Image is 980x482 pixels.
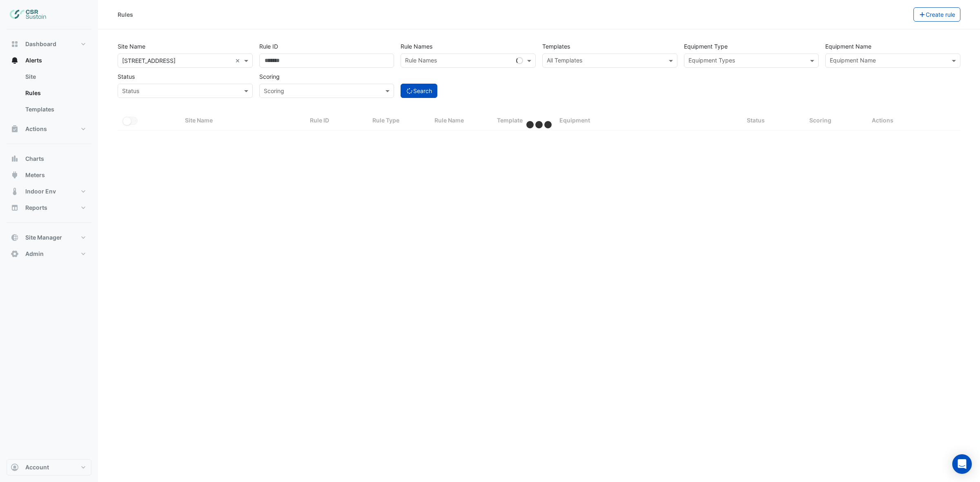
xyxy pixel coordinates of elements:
div: Rule ID [310,116,363,125]
span: Meters [25,171,45,179]
span: Actions [25,125,47,133]
div: Rule Name [434,116,487,125]
button: Site Manager [7,229,91,246]
div: Rules [118,10,133,19]
app-icon: Meters [11,171,19,179]
div: Template [497,116,550,125]
label: Scoring [259,69,280,84]
div: Rule Names [404,56,437,67]
span: Account [25,463,49,471]
label: Rule ID [259,39,278,53]
div: Open Intercom Messenger [952,454,972,474]
button: Search [401,84,437,98]
div: Actions [872,116,955,125]
div: Alerts [7,69,91,121]
span: Charts [25,155,44,163]
div: Status [747,116,800,125]
button: Charts [7,151,91,167]
a: Rules [19,85,91,101]
app-icon: Actions [11,125,19,133]
a: Templates [19,101,91,118]
app-icon: Charts [11,155,19,163]
a: Site [19,69,91,85]
button: Alerts [7,52,91,69]
button: Reports [7,200,91,216]
div: Equipment [559,116,737,125]
div: Scoring [809,116,862,125]
div: Site Name [185,116,300,125]
span: Indoor Env [25,187,56,195]
button: Actions [7,121,91,137]
label: Templates [542,39,570,53]
app-icon: Indoor Env [11,187,19,195]
app-icon: Reports [11,204,19,212]
label: Equipment Type [684,39,728,53]
div: All Templates [546,56,582,67]
label: Status [118,69,135,84]
button: Account [7,459,91,475]
span: Dashboard [25,40,56,48]
app-icon: Alerts [11,56,19,64]
label: Equipment Name [825,39,871,53]
app-icon: Dashboard [11,40,19,48]
div: Rule Type [372,116,425,125]
div: Equipment Types [687,56,735,67]
button: Admin [7,246,91,262]
div: Equipment Name [829,56,876,67]
span: Reports [25,204,47,212]
button: Meters [7,167,91,183]
span: Alerts [25,56,42,64]
app-icon: Admin [11,250,19,258]
span: Clear [235,56,242,65]
span: Admin [25,250,44,258]
app-icon: Site Manager [11,233,19,242]
button: Indoor Env [7,183,91,200]
ui-switch: Toggle Select All [122,117,138,124]
label: Rule Names [401,39,432,53]
label: Site Name [118,39,145,53]
img: Company Logo [10,7,47,23]
span: Site Manager [25,233,62,242]
button: Dashboard [7,36,91,52]
button: Create rule [913,7,961,22]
